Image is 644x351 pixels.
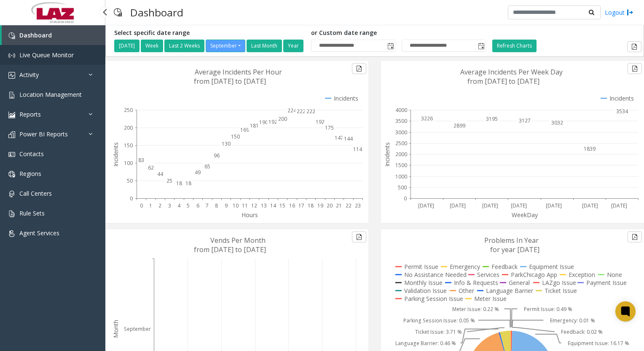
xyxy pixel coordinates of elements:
text: Feedback: 0.02 % [561,328,603,335]
text: 17 [298,202,304,209]
text: Vends Per Month [210,236,266,245]
text: 169 [240,126,249,133]
text: 175 [325,124,334,131]
text: 150 [124,142,133,149]
text: Problems In Year [484,236,539,245]
text: [DATE] [482,202,498,209]
img: 'icon' [8,151,15,158]
img: 'icon' [8,72,15,79]
text: 2500 [395,140,407,147]
text: 100 [124,160,133,167]
span: Location Management [19,90,82,98]
text: 65 [204,163,210,170]
text: Equipment Issue: 16.17 % [568,340,629,347]
span: Live Queue Monitor [19,51,74,59]
img: 'icon' [8,52,15,59]
text: 200 [124,124,133,131]
text: 3534 [616,108,628,115]
text: 1000 [395,173,407,180]
button: September [206,40,245,52]
text: 181 [250,122,259,129]
span: Call Centers [19,189,52,197]
text: Hours [241,211,258,219]
text: 15 [279,202,285,209]
text: 0 [404,195,407,202]
text: 150 [231,133,240,140]
a: Dashboard [2,25,105,45]
text: 16 [289,202,295,209]
text: 25 [166,177,172,184]
text: 9 [225,202,228,209]
text: Incidents [112,142,120,167]
text: WeekDay [512,211,538,219]
text: 114 [353,146,362,153]
text: 22 [346,202,352,209]
text: 6 [196,202,199,209]
text: 18 [185,180,191,187]
a: Logout [605,8,633,17]
text: 7 [206,202,209,209]
text: 224 [287,107,297,114]
text: 1839 [584,145,596,152]
h5: or Custom date range [311,29,486,37]
text: 222 [297,108,306,115]
span: Regions [19,170,41,178]
button: Export to pdf [352,63,366,74]
text: 20 [327,202,333,209]
img: 'icon' [8,191,15,197]
text: 3195 [486,115,498,122]
span: Activity [19,71,39,79]
text: September [124,325,151,332]
img: 'icon' [8,210,15,217]
text: 49 [195,169,201,176]
img: 'icon' [8,171,15,178]
button: Last 2 Weeks [164,40,204,52]
text: 3500 [395,117,407,125]
text: 13 [261,202,267,209]
text: 2899 [453,122,465,129]
text: 0 [130,195,133,202]
text: 192 [316,118,325,125]
text: 200 [278,115,287,122]
text: Permit Issue: 0.49 % [524,306,572,313]
text: from [DATE] to [DATE] [194,77,266,86]
img: 'icon' [8,131,15,138]
text: 23 [355,202,361,209]
text: 2000 [395,151,407,158]
h5: Select specific date range [114,29,305,37]
button: Year [283,40,303,52]
text: 10 [233,202,239,209]
span: Power BI Reports [19,130,68,138]
text: 3032 [551,119,563,126]
text: 1 [149,202,152,209]
button: Export to pdf [628,63,642,74]
button: Export to pdf [627,41,641,52]
text: 14 [270,202,276,209]
text: for year [DATE] [490,245,539,254]
text: 83 [138,157,144,164]
text: 11 [242,202,248,209]
text: 96 [214,152,220,159]
text: 62 [148,164,154,171]
text: 144 [344,135,353,142]
text: 130 [222,140,231,147]
img: pageIcon [114,2,122,23]
text: Average Incidents Per Week Day [460,67,563,77]
text: 222 [306,108,315,115]
button: Refresh Charts [492,40,537,52]
text: 250 [124,106,133,114]
span: Dashboard [19,31,52,39]
text: 147 [335,134,343,141]
span: Contacts [19,150,44,158]
text: from [DATE] to [DATE] [467,77,539,86]
span: Reports [19,110,41,118]
text: 19 [317,202,323,209]
text: [DATE] [418,202,434,209]
text: 1500 [395,162,407,169]
span: Agent Services [19,229,59,237]
button: Export to pdf [352,231,366,242]
text: 0 [140,202,143,209]
button: Last Month [247,40,282,52]
text: 3 [168,202,171,209]
text: Language Barrier: 0.46 % [395,340,456,347]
